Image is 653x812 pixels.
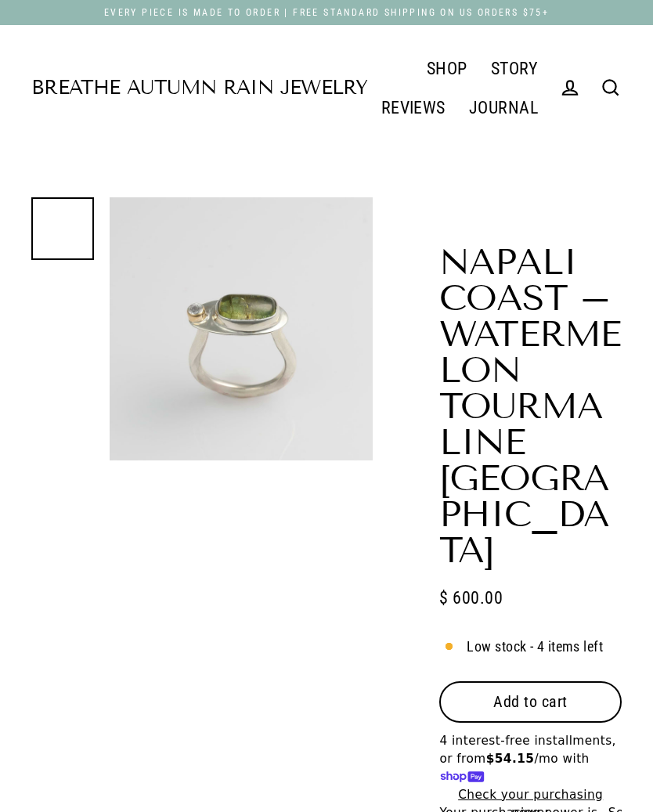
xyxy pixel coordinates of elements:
h1: Napali Coast – Watermelon Tourmaline [GEOGRAPHIC_DATA] [439,244,622,568]
a: STORY [479,49,550,88]
span: Add to cart [493,692,568,711]
a: SHOP [415,49,479,88]
span: Low stock - 4 items left [467,636,603,659]
div: Primary [367,49,550,127]
a: JOURNAL [457,88,550,127]
a: REVIEWS [370,88,457,127]
span: $ 600.00 [439,584,503,612]
button: Add to cart [439,681,622,722]
a: Breathe Autumn Rain Jewelry [31,78,367,98]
